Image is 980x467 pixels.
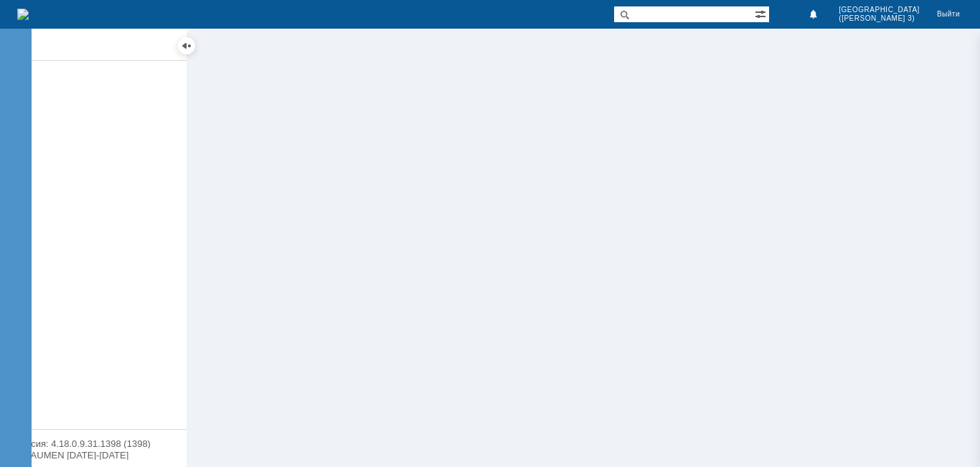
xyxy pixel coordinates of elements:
div: Версия: 4.18.0.9.31.1398 (1398) [14,439,172,448]
div: Скрыть меню [178,37,195,54]
div: © NAUMEN [DATE]-[DATE] [14,451,172,460]
a: Перейти на домашнюю страницу [17,9,29,20]
span: Расширенный поиск [755,6,769,20]
span: [GEOGRAPHIC_DATA] [839,6,920,14]
img: logo [17,9,29,20]
span: ([PERSON_NAME] 3) [839,14,920,23]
